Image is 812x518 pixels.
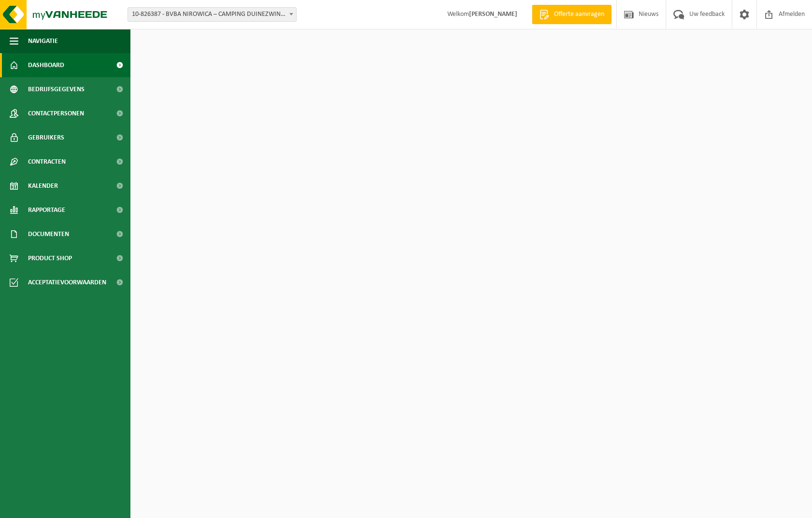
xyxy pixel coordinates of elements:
span: Contracten [28,150,66,174]
span: Documenten [28,222,69,246]
span: Product Shop [28,246,72,270]
span: Offerte aanvragen [552,10,607,19]
span: 10-826387 - BVBA NIROWICA – CAMPING DUINEZWIN - BREDENE [128,8,296,21]
span: Contactpersonen [28,101,84,126]
span: 10-826387 - BVBA NIROWICA – CAMPING DUINEZWIN - BREDENE [128,7,297,22]
span: Acceptatievoorwaarden [28,270,106,294]
span: Gebruikers [28,126,64,150]
a: Offerte aanvragen [532,5,612,24]
span: Navigatie [28,29,58,53]
span: Kalender [28,174,58,198]
strong: [PERSON_NAME] [469,11,517,18]
span: Dashboard [28,53,64,77]
span: Rapportage [28,198,65,222]
span: Bedrijfsgegevens [28,77,85,101]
